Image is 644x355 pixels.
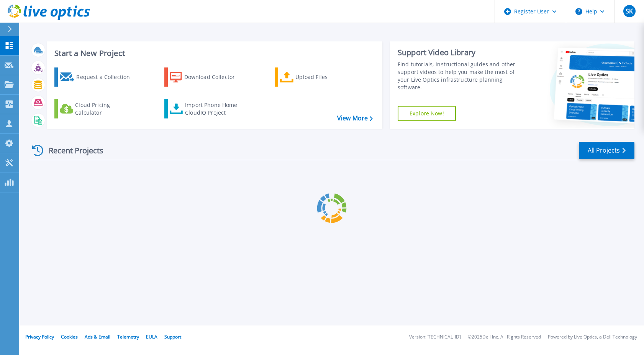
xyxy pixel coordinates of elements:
div: Cloud Pricing Calculator [75,101,136,117]
div: Find tutorials, instructional guides and other support videos to help you make the most of your L... [398,61,521,91]
a: EULA [146,334,157,340]
div: Request a Collection [76,69,138,85]
h3: Start a New Project [54,49,372,58]
a: Upload Files [275,67,360,87]
div: Recent Projects [29,141,114,160]
a: Cookies [61,334,78,340]
div: Upload Files [295,69,357,85]
span: SK [626,8,633,14]
a: View More [337,115,373,122]
a: All Projects [579,142,634,159]
a: Telemetry [117,334,139,340]
li: Powered by Live Optics, a Dell Technology [548,335,637,340]
div: Download Collector [184,69,246,85]
div: Support Video Library [398,48,521,58]
a: Explore Now! [398,106,456,121]
a: Ads & Email [85,334,110,340]
a: Download Collector [164,67,250,87]
li: Version: [TECHNICAL_ID] [409,335,461,340]
a: Privacy Policy [25,334,54,340]
a: Cloud Pricing Calculator [54,99,140,118]
div: Import Phone Home CloudIQ Project [185,101,245,117]
a: Support [164,334,181,340]
a: Request a Collection [54,67,140,87]
li: © 2025 Dell Inc. All Rights Reserved [468,335,541,340]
